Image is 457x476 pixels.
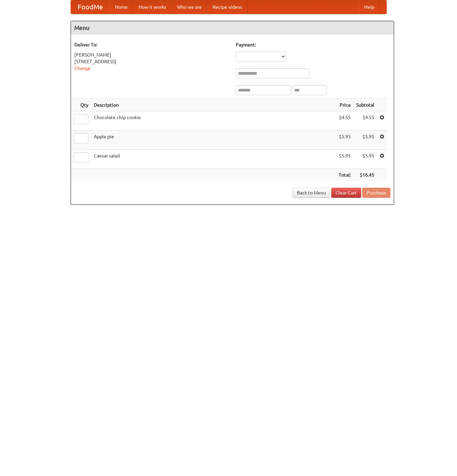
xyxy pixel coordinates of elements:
[353,169,377,181] th: $16.45
[336,150,353,169] td: $5.95
[336,169,353,181] th: Total:
[236,41,390,48] h5: Payment:
[91,150,336,169] td: Caesar salad
[74,66,90,71] a: Change
[331,188,361,198] a: Clear Cart
[207,0,247,14] a: Recipe videos
[336,99,353,111] th: Price
[71,21,394,35] h4: Menu
[336,131,353,150] td: $5.95
[362,188,390,198] button: Purchase
[74,58,229,65] div: [STREET_ADDRESS]
[74,51,229,58] div: [PERSON_NAME]
[91,111,336,131] td: Chocolate chip cookie
[293,188,330,198] a: Back to Menu
[172,0,207,14] a: Who we are
[353,150,377,169] td: $5.95
[353,111,377,131] td: $4.55
[74,41,229,48] h5: Deliver To:
[71,99,91,111] th: Qty
[353,131,377,150] td: $5.95
[110,0,133,14] a: Home
[91,131,336,150] td: Apple pie
[353,99,377,111] th: Subtotal
[359,0,380,14] a: Help
[133,0,172,14] a: How it works
[336,111,353,131] td: $4.55
[71,0,110,14] a: FoodMe
[91,99,336,111] th: Description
